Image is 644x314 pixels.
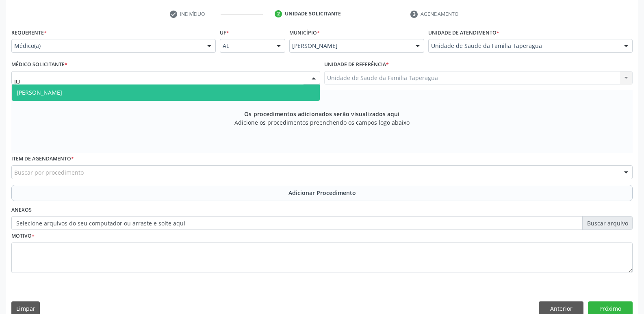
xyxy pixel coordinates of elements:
div: 2 [275,10,282,17]
span: Buscar por procedimento [14,168,84,177]
label: Anexos [11,204,32,217]
input: Médico solicitante [14,74,304,90]
label: Unidade de referência [324,58,389,71]
label: Médico Solicitante [11,58,67,71]
label: Motivo [11,230,35,243]
span: Adicione os procedimentos preenchendo os campos logo abaixo [234,118,410,127]
button: Adicionar Procedimento [11,185,633,201]
span: [PERSON_NAME] [292,42,408,50]
span: Adicionar Procedimento [288,188,356,197]
span: Médico(a) [14,42,199,50]
span: AL [223,42,269,50]
label: UF [220,26,229,39]
label: Município [289,26,320,39]
span: Unidade de Saude da Familia Taperagua [431,42,616,50]
label: Unidade de atendimento [428,26,499,39]
label: Requerente [11,26,47,39]
div: Unidade solicitante [285,10,341,17]
label: Item de agendamento [11,153,74,165]
span: [PERSON_NAME] [17,89,62,96]
span: Os procedimentos adicionados serão visualizados aqui [244,110,399,118]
